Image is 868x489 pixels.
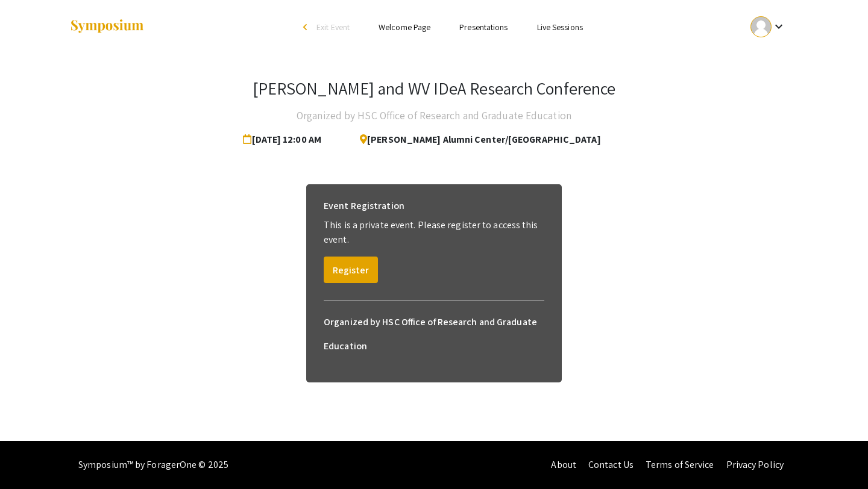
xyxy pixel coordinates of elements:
[379,22,430,33] a: Welcome Page
[324,194,404,218] h6: Event Registration
[726,458,784,471] a: Privacy Policy
[738,13,799,40] button: Expand account dropdown
[297,104,571,128] h4: Organized by HSC Office of Research and Graduate Education
[69,19,145,35] img: Symposium by ForagerOne
[551,458,576,471] a: About
[243,128,326,152] span: [DATE] 12:00 AM
[459,22,508,33] a: Presentations
[588,458,634,471] a: Contact Us
[772,19,786,34] mat-icon: Expand account dropdown
[324,218,544,247] p: This is a private event. Please register to access this event.
[350,128,601,152] span: [PERSON_NAME] Alumni Center/[GEOGRAPHIC_DATA]
[303,23,310,31] div: arrow_back_ios
[78,441,228,489] div: Symposium™ by ForagerOne © 2025
[646,458,714,471] a: Terms of Service
[537,22,583,33] a: Live Sessions
[324,257,378,283] button: Register
[253,78,616,99] h3: [PERSON_NAME] and WV IDeA Research Conference
[316,22,350,33] span: Exit Event
[9,435,51,480] iframe: Chat
[324,310,544,358] h6: Organized by HSC Office of Research and Graduate Education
